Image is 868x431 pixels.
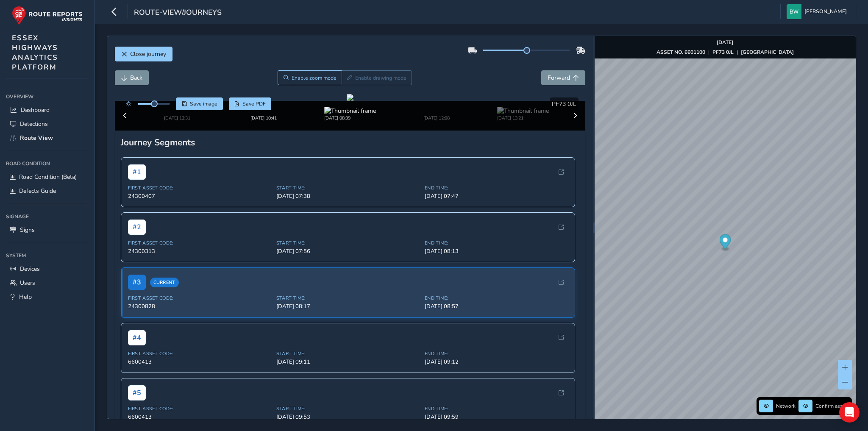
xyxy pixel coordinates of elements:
[128,385,146,400] span: # 5
[425,406,568,412] span: End Time:
[425,185,568,191] span: End Time:
[6,117,89,131] a: Detections
[6,262,89,276] a: Devices
[6,290,89,304] a: Help
[164,115,190,121] div: [DATE] 12:31
[497,107,549,115] img: Thumbnail frame
[276,358,420,366] span: [DATE] 09:11
[128,358,271,366] span: 6600413
[20,134,53,142] span: Route View
[276,303,420,310] span: [DATE] 08:17
[6,223,89,237] a: Signs
[20,265,40,273] span: Devices
[324,115,376,121] div: [DATE] 08:39
[128,240,271,246] span: First Asset Code:
[276,350,420,357] span: Start Time:
[6,157,89,170] div: Road Condition
[150,278,179,287] span: Current
[657,49,794,56] div: | |
[12,6,83,25] img: rr logo
[425,192,568,200] span: [DATE] 07:47
[741,49,794,56] strong: [GEOGRAPHIC_DATA]
[324,107,376,115] img: Thumbnail frame
[6,184,89,198] a: Defects Guide
[115,47,172,61] button: Close journey
[425,358,568,366] span: [DATE] 09:12
[6,103,89,117] a: Dashboard
[128,413,271,421] span: 6600413
[717,39,733,46] strong: [DATE]
[425,350,568,357] span: End Time:
[292,75,337,81] span: Enable zoom mode
[121,136,580,148] div: Journey Segments
[276,413,420,421] span: [DATE] 09:53
[130,50,166,58] span: Close journey
[20,279,35,287] span: Users
[128,295,271,301] span: First Asset Code:
[6,131,89,145] a: Route View
[134,7,222,19] span: route-view/journeys
[19,293,32,301] span: Help
[6,276,89,290] a: Users
[250,115,277,121] div: [DATE] 10:41
[128,164,146,180] span: # 1
[276,295,420,301] span: Start Time:
[839,402,860,423] div: Open Intercom Messenger
[190,100,217,107] span: Save image
[548,74,570,82] span: Forward
[712,49,734,56] strong: PF73 0JL
[6,210,89,223] div: Signage
[20,226,35,234] span: Signs
[552,100,576,108] span: PF73 0JL
[19,187,56,195] span: Defects Guide
[719,234,731,252] div: Map marker
[128,330,146,345] span: # 4
[497,115,549,121] div: [DATE] 13:21
[128,275,146,290] span: # 3
[6,170,89,184] a: Road Condition (Beta)
[128,406,271,412] span: First Asset Code:
[130,74,142,82] span: Back
[128,247,271,255] span: 24300313
[128,192,271,200] span: 24300407
[425,295,568,301] span: End Time:
[815,403,849,409] span: Confirm assets
[787,4,801,19] img: diamond-layout
[776,403,796,409] span: Network
[229,97,272,110] button: PDF
[128,303,271,310] span: 24300828
[425,303,568,310] span: [DATE] 08:57
[21,106,50,114] span: Dashboard
[19,173,77,181] span: Road Condition (Beta)
[20,120,48,128] span: Detections
[423,115,450,121] div: [DATE] 12:08
[425,413,568,421] span: [DATE] 09:59
[6,249,89,262] div: System
[115,70,149,85] button: Back
[276,406,420,412] span: Start Time:
[804,4,847,19] span: [PERSON_NAME]
[128,350,271,357] span: First Asset Code:
[276,185,420,191] span: Start Time:
[276,192,420,200] span: [DATE] 07:38
[541,70,585,85] button: Forward
[787,4,850,19] button: [PERSON_NAME]
[242,100,266,107] span: Save PDF
[657,49,705,56] strong: ASSET NO. 6601100
[12,33,58,72] span: ESSEX HIGHWAYS ANALYTICS PLATFORM
[128,220,146,235] span: # 2
[276,247,420,255] span: [DATE] 07:56
[6,90,89,103] div: Overview
[425,247,568,255] span: [DATE] 08:13
[278,70,342,85] button: Zoom
[176,97,223,110] button: Save
[425,240,568,246] span: End Time:
[128,185,271,191] span: First Asset Code:
[276,240,420,246] span: Start Time:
